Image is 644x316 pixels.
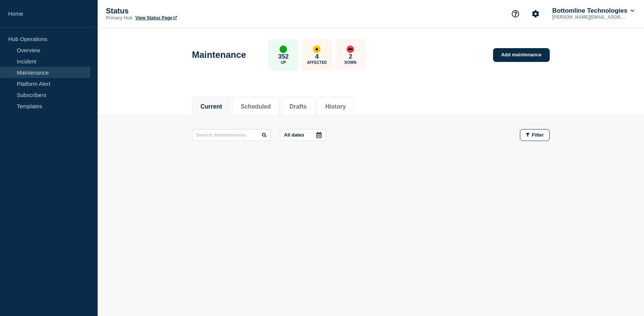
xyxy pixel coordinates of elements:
[281,60,286,65] p: Up
[345,60,357,65] p: Down
[508,6,523,22] button: Support
[520,129,550,141] button: Filter
[347,46,354,53] div: down
[551,7,636,15] button: Bottomline Technologies
[528,6,543,22] button: Account settings
[241,103,271,110] button: Scheduled
[349,53,352,60] p: 2
[284,132,304,138] p: All dates
[201,103,222,110] button: Current
[493,48,550,62] a: Add maintenance
[532,132,544,138] span: Filter
[192,50,246,60] h1: Maintenance
[106,7,255,15] p: Status
[313,46,321,53] div: affected
[135,15,177,21] a: View Status Page
[280,129,326,141] button: All dates
[192,129,271,141] input: Search maintenances
[278,53,288,60] p: 352
[551,15,628,20] p: [PERSON_NAME][EMAIL_ADDRESS][PERSON_NAME][DOMAIN_NAME]
[307,60,327,65] p: Affected
[290,103,307,110] button: Drafts
[325,103,346,110] button: History
[280,46,287,53] div: up
[315,53,319,60] p: 4
[106,15,132,21] p: Primary Hub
